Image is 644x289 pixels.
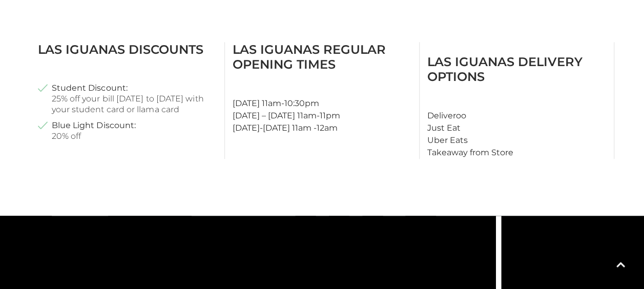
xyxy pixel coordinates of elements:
[420,42,614,159] div: Deliveroo Just Eat Uber Eats Takeaway from Store
[38,120,217,141] li: 20% off
[52,82,128,93] strong: Student Discount:
[427,54,606,84] h3: Las Iguanas Delivery Options
[52,120,136,131] strong: Blue Light Discount:
[225,42,420,159] div: [DATE] 11am-10:30pm [DATE] – [DATE] 11am-11pm [DATE]-[DATE] 11am -12am
[38,42,217,57] h3: Las Iguanas Discounts
[233,42,411,72] h3: Las Iguanas Regular Opening Times
[38,82,217,115] li: 25% off your bill [DATE] to [DATE] with your student card or llama card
